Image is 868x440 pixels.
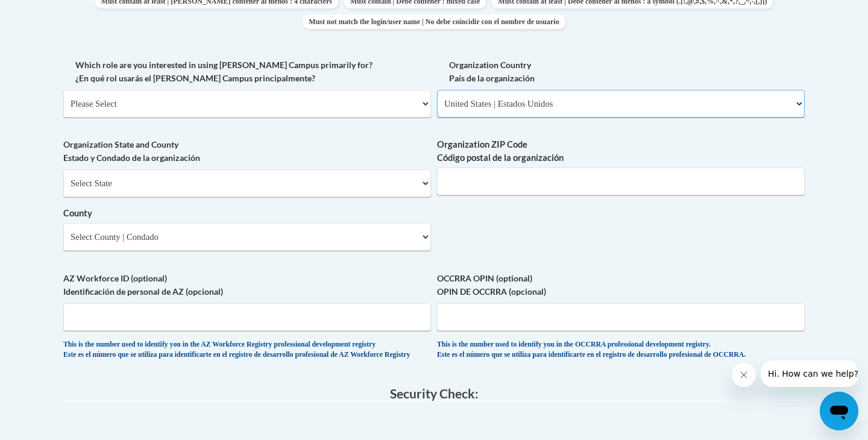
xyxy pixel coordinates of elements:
input: Metadata input [437,168,805,195]
label: Organization Country País de la organización [437,58,805,85]
label: OCCRRA OPIN (optional) OPIN DE OCCRRA (opcional) [437,272,805,298]
label: Organization State and County Estado y Condado de la organización [63,138,431,165]
label: Which role are you interested in using [PERSON_NAME] Campus primarily for? ¿En qué rol usarás el ... [63,58,431,85]
div: This is the number used to identify you in the OCCRRA professional development registry. Este es ... [437,340,805,360]
div: This is the number used to identify you in the AZ Workforce Registry professional development reg... [63,340,431,360]
iframe: Close message [732,363,756,387]
span: Must not match the login/user name | No debe coincidir con el nombre de usuario [303,14,565,29]
span: Security Check: [390,386,479,401]
label: AZ Workforce ID (optional) Identificación de personal de AZ (opcional) [63,272,431,298]
iframe: Message from company [761,360,858,387]
label: Organization ZIP Code Código postal de la organización [437,138,805,165]
label: County [63,207,431,220]
iframe: Button to launch messaging window [820,392,858,430]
